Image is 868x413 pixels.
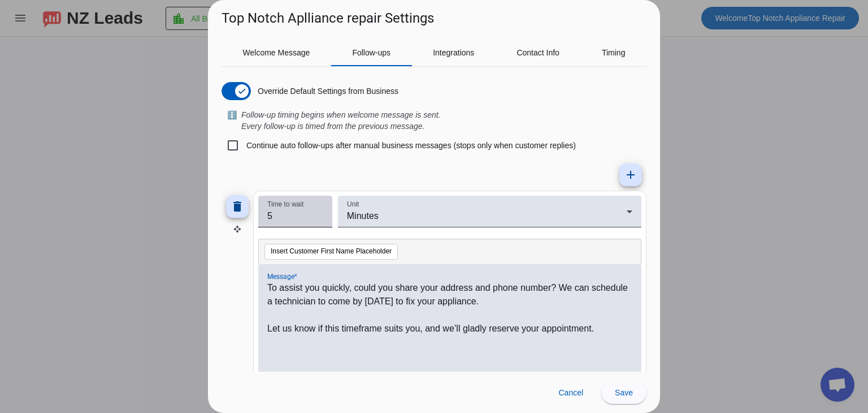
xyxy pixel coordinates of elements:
mat-label: Time to wait [267,201,303,208]
p: To assist you quickly, could you share your address and phone number? We can schedule a technicia... [267,281,632,308]
label: Override Default Settings from Business [255,85,398,97]
button: Insert Customer First Name Placeholder [264,244,398,260]
label: Continue auto follow-ups after manual business messages (stops only when customer replies) [244,140,576,151]
h1: Top Notch Aplliance repair Settings [222,9,434,27]
span: Integrations [433,49,474,57]
mat-label: Unit [347,201,359,208]
p: Let us know if this timeframe suits you, and we’ll gladly reserve your appointment. [267,322,632,335]
span: Minutes [347,211,379,221]
span: ℹ️ [227,109,237,132]
mat-icon: add [624,168,637,182]
button: Cancel [549,381,592,404]
span: Contact Info [517,49,559,57]
mat-icon: delete [231,200,244,213]
button: Save [601,381,646,404]
span: Timing [602,49,626,57]
span: Cancel [558,388,583,397]
i: Follow-up timing begins when welcome message is sent. Every follow-up is timed from the previous ... [241,110,441,131]
span: Save [615,388,633,397]
span: Follow-ups [352,49,390,57]
span: Welcome Message [243,49,310,57]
